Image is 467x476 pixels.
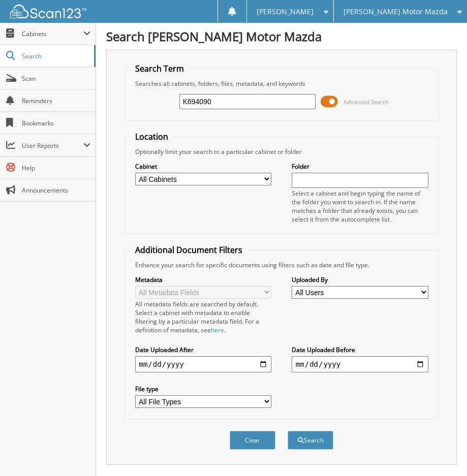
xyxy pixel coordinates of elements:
[292,275,428,284] label: Uploaded By
[130,63,189,74] legend: Search Term
[130,261,433,269] div: Enhance your search for specific documents using filters such as date and file type.
[106,28,457,45] h1: Search [PERSON_NAME] Motor Mazda
[292,189,428,224] div: Select a cabinet and begin typing the name of the folder you want to search in. If the name match...
[288,431,333,450] button: Search
[135,162,272,171] label: Cabinet
[344,9,448,15] span: [PERSON_NAME] Motor Mazda
[130,79,433,88] div: Searches all cabinets, folders, files, metadata, and keywords
[22,97,90,105] span: Reminders
[257,9,314,15] span: [PERSON_NAME]
[130,244,247,256] legend: Additional Document Filters
[135,275,272,284] label: Metadata
[130,147,433,156] div: Optionally limit your search to a particular cabinet or folder
[10,5,86,18] img: scan123-logo-white.svg
[22,186,90,195] span: Announcements
[292,162,428,171] label: Folder
[135,345,272,354] label: Date Uploaded After
[22,141,83,150] span: User Reports
[22,119,90,128] span: Bookmarks
[292,345,428,354] label: Date Uploaded Before
[22,29,83,38] span: Cabinets
[292,356,428,372] input: end
[22,52,89,60] span: Search
[130,131,173,142] legend: Location
[135,385,272,393] label: File type
[344,98,389,106] span: Advanced Search
[230,431,275,450] button: Clear
[22,164,90,172] span: Help
[135,300,272,334] div: All metadata fields are searched by default. Select a cabinet with metadata to enable filtering b...
[135,356,272,372] input: start
[211,326,224,334] a: here
[22,74,90,83] span: Scan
